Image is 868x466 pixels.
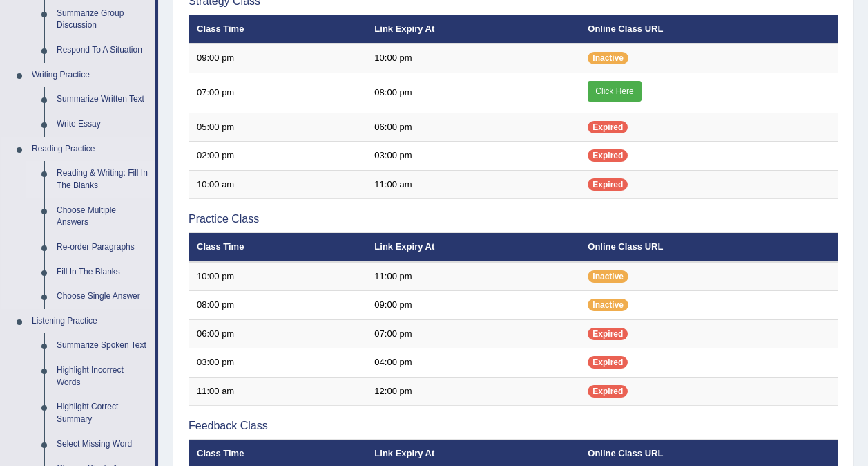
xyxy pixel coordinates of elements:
a: Choose Multiple Answers [50,198,155,235]
a: Listening Practice [26,309,155,334]
a: Summarize Group Discussion [50,1,155,38]
span: Inactive [588,52,628,64]
a: Click Here [588,81,641,102]
a: Summarize Spoken Text [50,333,155,358]
h3: Feedback Class [189,420,838,432]
td: 08:00 pm [367,73,580,113]
a: Select Missing Word [50,432,155,457]
span: Expired [588,385,628,398]
td: 09:00 pm [367,291,580,320]
span: Expired [588,356,628,369]
td: 08:00 pm [189,291,367,320]
span: Inactive [588,270,628,283]
td: 10:00 pm [189,262,367,291]
a: Respond To A Situation [50,38,155,63]
td: 05:00 pm [189,113,367,142]
a: Highlight Incorrect Words [50,358,155,395]
td: 11:00 am [367,170,580,199]
a: Reading Practice [26,137,155,162]
a: Write Essay [50,112,155,137]
td: 12:00 pm [367,377,580,406]
td: 04:00 pm [367,348,580,378]
th: Online Class URL [580,233,838,262]
td: 07:00 pm [367,319,580,348]
td: 07:00 pm [189,73,367,113]
td: 06:00 pm [189,319,367,348]
td: 02:00 pm [189,142,367,171]
td: 10:00 am [189,170,367,199]
a: Highlight Correct Summary [50,395,155,431]
td: 10:00 pm [367,44,580,73]
h3: Practice Class [189,213,838,225]
a: Summarize Written Text [50,87,155,112]
td: 03:00 pm [189,348,367,378]
span: Inactive [588,299,628,311]
th: Link Expiry At [367,15,580,44]
td: 03:00 pm [367,142,580,171]
span: Expired [588,121,628,133]
th: Link Expiry At [367,233,580,262]
th: Class Time [189,233,367,262]
a: Fill In The Blanks [50,260,155,285]
a: Choose Single Answer [50,284,155,309]
a: Re-order Paragraphs [50,235,155,260]
span: Expired [588,149,628,162]
span: Expired [588,328,628,340]
span: Expired [588,178,628,191]
td: 11:00 am [189,377,367,406]
th: Online Class URL [580,15,838,44]
td: 06:00 pm [367,113,580,142]
th: Class Time [189,15,367,44]
a: Writing Practice [26,63,155,88]
td: 09:00 pm [189,44,367,73]
a: Reading & Writing: Fill In The Blanks [50,161,155,198]
td: 11:00 pm [367,262,580,291]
